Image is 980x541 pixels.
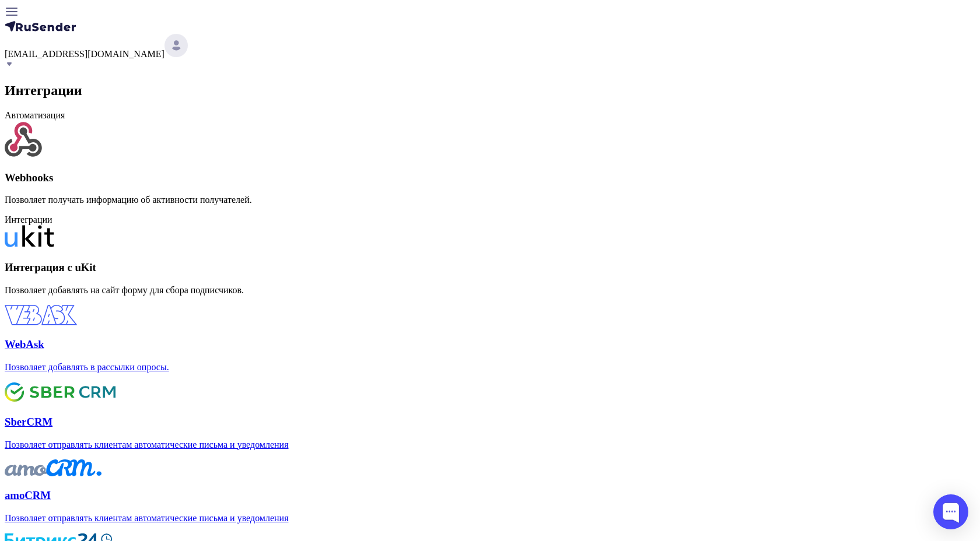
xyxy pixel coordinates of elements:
div: Автоматизация [5,110,975,121]
p: Позволяет отправлять клиентам автоматические письма и уведомления [5,440,975,450]
div: Интеграции [5,215,975,225]
a: WebhooksПозволяет получать информацию об активности получателей. [5,121,975,205]
a: SberCRMПозволяет отправлять клиентам автоматические письма и уведомления [5,382,975,449]
p: Позволяет добавлять на сайт форму для сбора подписчиков. [5,285,975,296]
p: Позволяет получать информацию об активности получателей. [5,195,975,205]
p: Позволяет добавлять в рассылки опросы. [5,362,975,373]
h2: Интеграции [5,83,975,99]
a: Интеграция с uKitПозволяет добавлять на сайт форму для сбора подписчиков. [5,225,975,295]
a: amoCRMПозволяет отправлять клиентам автоматические письма и уведомления [5,459,975,524]
h3: WebAsk [5,338,975,351]
h3: SberCRM [5,416,975,428]
h3: amoCRM [5,489,975,502]
h3: Интеграция с uKit [5,261,975,274]
span: [EMAIL_ADDRESS][DOMAIN_NAME] [5,49,164,59]
h3: Webhooks [5,171,975,184]
a: WebAskПозволяет добавлять в рассылки опросы. [5,305,975,373]
p: Позволяет отправлять клиентам автоматические письма и уведомления [5,513,975,524]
